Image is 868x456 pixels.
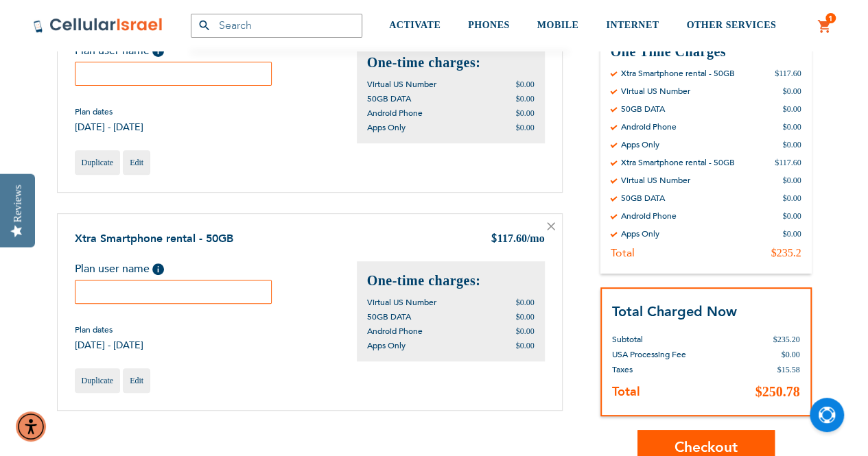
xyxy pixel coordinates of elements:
[468,20,510,30] span: PHONES
[367,297,436,308] span: Virtual US Number
[123,150,150,175] a: Edit
[621,211,677,221] div: Android Phone
[783,175,801,186] div: $0.00
[367,53,535,72] h2: One-time charges:
[612,362,729,377] th: Taxes
[783,193,801,204] div: $0.00
[516,80,535,89] span: $0.00
[152,263,164,275] span: Help
[516,123,535,132] span: $0.00
[611,43,801,61] h3: One Time Charges
[367,93,411,104] span: 50GB DATA
[75,368,121,393] a: Duplicate
[612,383,640,400] strong: Total
[621,104,665,115] div: 50GB DATA
[130,158,143,167] span: Edit
[389,20,441,30] span: ACTIVATE
[75,121,143,134] span: [DATE] - [DATE]
[621,228,659,239] div: Apps Only
[783,86,801,97] div: $0.00
[367,79,436,90] span: Virtual US Number
[367,311,411,322] span: 50GB DATA
[491,232,497,248] span: $
[130,376,143,385] span: Edit
[773,335,800,344] span: $235.20
[367,272,535,290] h2: One-time charges:
[75,339,143,352] span: [DATE] - [DATE]
[777,365,800,374] span: $15.58
[367,340,406,351] span: Apps Only
[782,350,800,359] span: $0.00
[828,13,833,24] span: 1
[612,302,737,321] strong: Total Charged Now
[621,193,665,204] div: 50GB DATA
[783,228,801,239] div: $0.00
[516,108,535,118] span: $0.00
[775,157,801,168] div: $117.60
[82,376,114,385] span: Duplicate
[612,322,729,347] th: Subtotal
[516,341,535,350] span: $0.00
[783,211,801,221] div: $0.00
[82,158,114,167] span: Duplicate
[783,121,801,132] div: $0.00
[621,68,735,79] div: Xtra Smartphone rental - 50GB
[817,19,832,35] a: 1
[783,139,801,150] div: $0.00
[612,349,686,360] span: USA Processing Fee
[775,68,801,79] div: $117.60
[367,122,406,133] span: Apps Only
[516,298,535,307] span: $0.00
[367,326,423,337] span: Android Phone
[75,150,121,175] a: Duplicate
[367,108,423,119] span: Android Phone
[75,324,143,335] span: Plan dates
[16,411,46,442] div: Accessibility Menu
[516,326,535,336] span: $0.00
[621,121,677,132] div: Android Phone
[621,139,659,150] div: Apps Only
[191,14,362,38] input: Search
[771,246,801,260] div: $235.2
[75,231,233,246] a: Xtra Smartphone rental - 50GB
[527,232,545,244] span: /mo
[516,312,535,322] span: $0.00
[783,104,801,115] div: $0.00
[621,86,690,97] div: Virtual US Number
[491,231,545,248] div: 117.60
[755,384,800,399] span: $250.78
[75,261,150,276] span: Plan user name
[621,175,690,186] div: Virtual US Number
[123,368,150,393] a: Edit
[686,20,776,30] span: OTHER SERVICES
[75,106,143,117] span: Plan dates
[537,20,579,30] span: MOBILE
[606,20,659,30] span: INTERNET
[12,184,24,222] div: Reviews
[621,157,735,168] div: Xtra Smartphone rental - 50GB
[516,94,535,104] span: $0.00
[611,246,635,260] div: Total
[33,17,163,34] img: Cellular Israel Logo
